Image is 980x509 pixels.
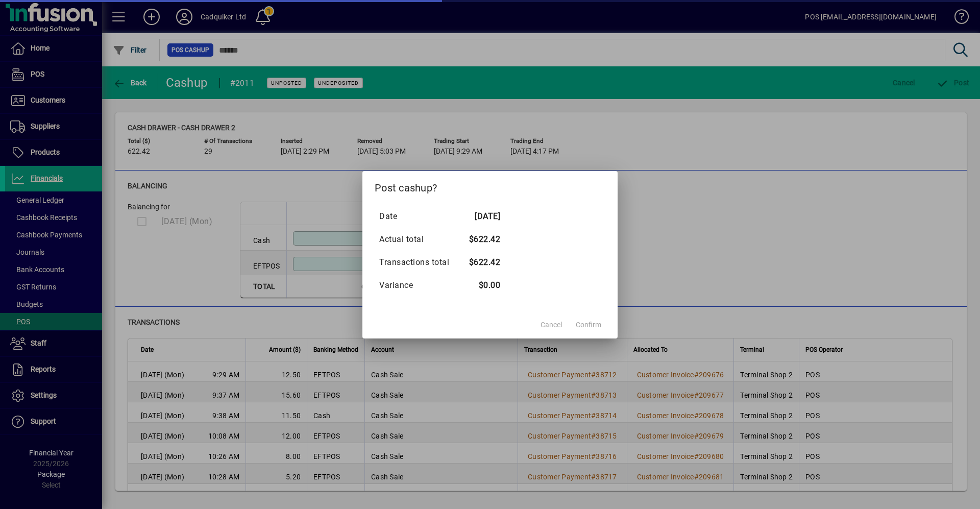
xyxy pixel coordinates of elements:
td: Date [379,205,459,228]
h2: Post cashup? [362,171,618,201]
td: $622.42 [459,251,500,274]
td: $622.42 [459,228,500,251]
td: Transactions total [379,251,459,274]
td: Actual total [379,228,459,251]
td: Variance [379,274,459,297]
td: $0.00 [459,274,500,297]
td: [DATE] [459,205,500,228]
